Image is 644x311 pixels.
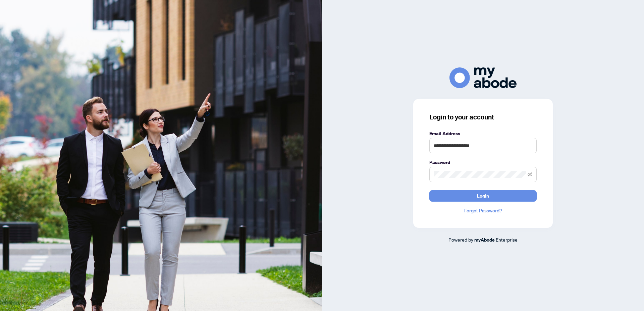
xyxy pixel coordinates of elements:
[474,236,495,244] a: myAbode
[448,237,473,243] span: Powered by
[429,130,537,137] label: Email Address
[496,237,518,243] span: Enterprise
[528,172,532,177] span: eye-invisible
[429,159,537,166] label: Password
[449,67,517,88] img: ma-logo
[429,207,537,214] a: Forgot Password?
[477,191,489,201] span: Login
[429,112,537,122] h3: Login to your account
[429,190,537,202] button: Login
